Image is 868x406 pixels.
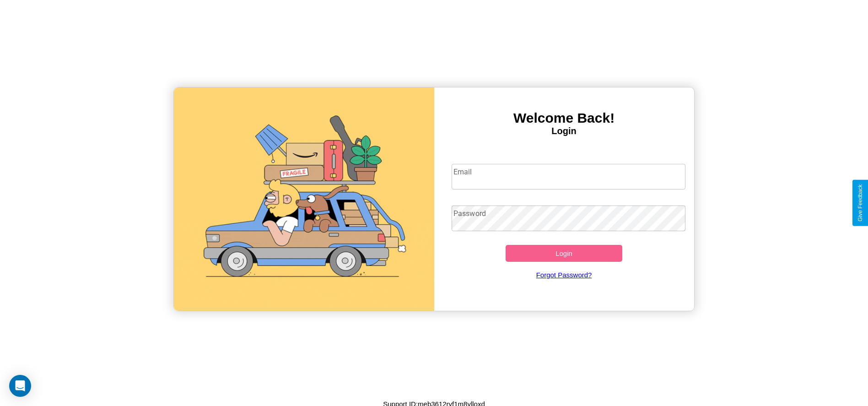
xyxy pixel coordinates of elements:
[434,110,694,126] h3: Welcome Back!
[857,184,863,222] div: Give Feedback
[447,262,681,288] a: Forgot Password?
[9,375,31,397] div: Open Intercom Messenger
[434,126,694,136] h4: Login
[506,245,623,262] button: Login
[174,87,434,311] img: gif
